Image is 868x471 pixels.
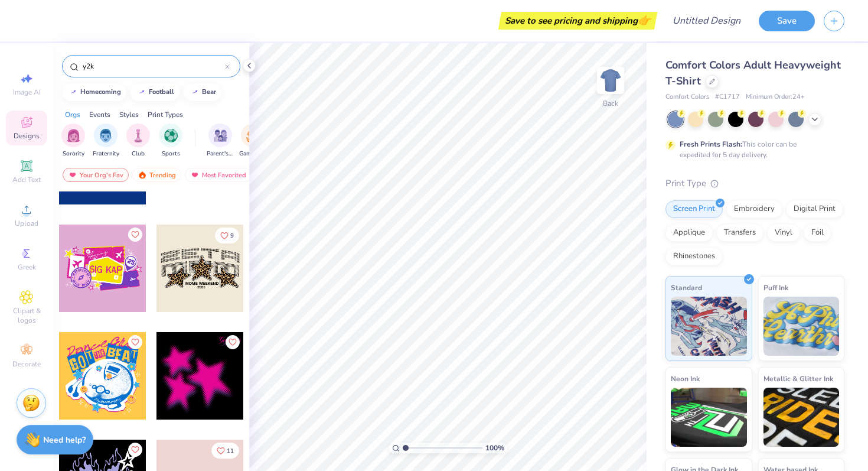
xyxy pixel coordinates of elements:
[746,92,805,102] span: Minimum Order: 24 +
[164,129,178,142] img: Sports Image
[184,83,221,101] button: bear
[68,89,78,96] img: trend_line.gif
[149,89,174,95] div: football
[767,224,800,242] div: Vinyl
[665,224,713,242] div: Applique
[715,92,740,102] span: # C1717
[12,175,41,184] span: Add Text
[603,98,618,109] div: Back
[763,281,788,294] span: Puff Ink
[599,69,622,92] img: Back
[132,150,145,158] span: Club
[215,228,239,243] button: Like
[67,129,80,142] img: Sorority Image
[93,124,119,158] button: filter button
[148,109,183,120] div: Print Types
[93,150,119,158] span: Fraternity
[137,89,146,96] img: trend_line.gif
[207,124,234,158] button: filter button
[671,372,700,385] span: Neon Ink
[680,139,825,160] div: This color can be expedited for 5 day delivery.
[126,124,150,158] div: filter for Club
[501,12,654,30] div: Save to see pricing and shipping
[14,131,40,141] span: Designs
[207,150,234,158] span: Parent's Weekend
[128,335,142,349] button: Like
[665,200,723,218] div: Screen Print
[680,139,742,149] strong: Fresh Prints Flash:
[638,13,651,27] span: 👉
[126,124,150,158] button: filter button
[162,150,180,158] span: Sports
[61,124,85,158] button: filter button
[239,124,266,158] button: filter button
[6,306,47,325] span: Clipart & logos
[13,87,41,97] span: Image AI
[246,129,260,142] img: Game Day Image
[132,168,181,182] div: Trending
[61,124,85,158] div: filter for Sorority
[665,177,844,190] div: Print Type
[99,129,112,142] img: Fraternity Image
[665,248,723,265] div: Rhinestones
[159,124,182,158] button: filter button
[63,150,84,158] span: Sorority
[130,83,180,101] button: football
[132,129,145,142] img: Club Image
[230,233,234,239] span: 9
[81,60,225,72] input: Try "Alpha"
[128,228,142,242] button: Like
[671,297,747,356] img: Standard
[239,150,266,158] span: Game Day
[93,124,119,158] div: filter for Fraternity
[211,443,239,459] button: Like
[716,224,763,242] div: Transfers
[763,372,833,385] span: Metallic & Glitter Ink
[665,92,709,102] span: Comfort Colors
[226,335,240,349] button: Like
[63,168,129,182] div: Your Org's Fav
[190,171,200,179] img: most_fav.gif
[202,89,216,95] div: bear
[763,297,840,356] img: Puff Ink
[786,200,843,218] div: Digital Print
[138,171,147,179] img: trending.gif
[159,124,182,158] div: filter for Sports
[763,388,840,447] img: Metallic & Glitter Ink
[759,11,815,31] button: Save
[65,109,80,120] div: Orgs
[62,83,126,101] button: homecoming
[15,219,38,228] span: Upload
[68,171,77,179] img: most_fav.gif
[43,434,86,446] strong: Need help?
[207,124,234,158] div: filter for Parent's Weekend
[485,443,504,453] span: 100 %
[671,388,747,447] img: Neon Ink
[671,281,702,294] span: Standard
[80,89,121,95] div: homecoming
[214,129,227,142] img: Parent's Weekend Image
[89,109,110,120] div: Events
[190,89,200,96] img: trend_line.gif
[128,443,142,457] button: Like
[12,359,41,369] span: Decorate
[185,168,252,182] div: Most Favorited
[663,9,750,33] input: Untitled Design
[239,124,266,158] div: filter for Game Day
[726,200,782,218] div: Embroidery
[18,262,36,272] span: Greek
[119,109,139,120] div: Styles
[804,224,831,242] div: Foil
[665,58,841,88] span: Comfort Colors Adult Heavyweight T-Shirt
[227,448,234,454] span: 11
